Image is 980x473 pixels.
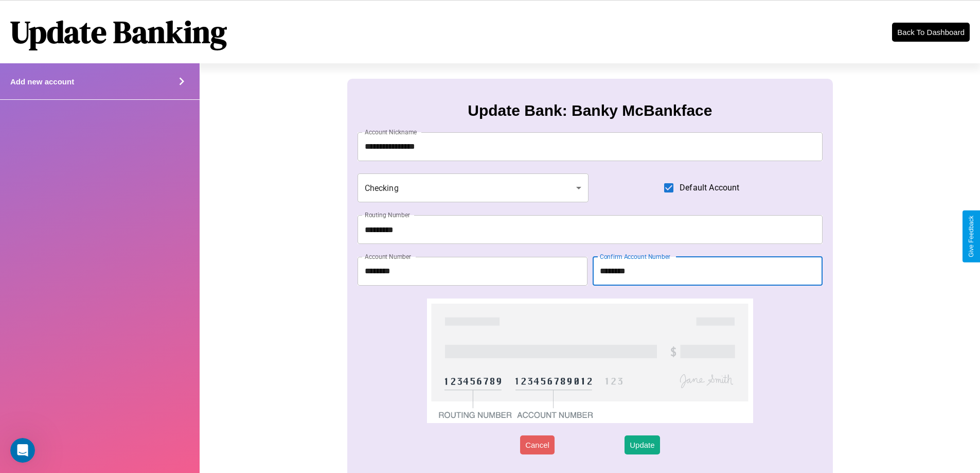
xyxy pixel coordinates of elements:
h4: Add new account [10,77,74,86]
label: Account Nickname [365,128,417,136]
label: Confirm Account Number [600,252,670,261]
button: Cancel [520,435,555,454]
iframe: Intercom live chat [10,438,35,463]
h1: Update Banking [10,11,227,53]
div: Checking [358,173,589,202]
div: Give Feedback [968,216,975,257]
img: check [427,299,753,423]
h3: Update Bank: Banky McBankface [468,102,712,119]
label: Account Number [365,252,411,261]
button: Back To Dashboard [892,23,970,42]
label: Routing Number [365,211,410,219]
button: Update [625,435,660,454]
span: Default Account [680,182,739,194]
